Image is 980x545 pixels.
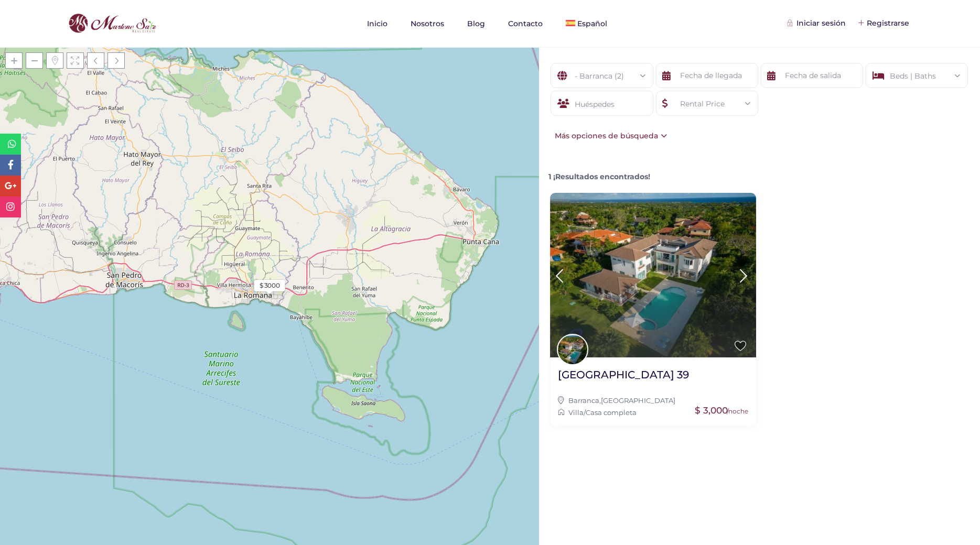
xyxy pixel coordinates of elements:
[601,396,675,405] a: [GEOGRAPHIC_DATA]
[559,63,644,89] div: - Barranca (2)
[586,408,637,417] a: Casa completa
[859,17,909,29] div: Registrarse
[546,163,975,182] div: 1 ¡Resultados encontrados!
[550,130,667,141] div: Más opciones de búsqueda
[558,407,748,418] div: /
[66,11,159,36] img: logo
[761,63,863,88] input: Fecha de salida
[577,19,607,28] span: Español
[551,91,653,116] div: Huéspedes
[558,368,689,389] a: [GEOGRAPHIC_DATA] 39
[664,91,750,116] div: Rental Price
[191,147,348,202] div: Cargando mapas
[568,396,599,405] a: Barranca
[874,63,960,89] div: Beds | Baths
[568,408,584,417] a: Villa
[656,63,758,88] input: Fecha de llegada
[558,395,748,406] div: ,
[550,193,756,357] img: Villa de lujo Barranca 39
[789,17,846,29] div: Iniciar sesión
[260,281,280,290] div: $ 3000
[558,368,689,381] h2: [GEOGRAPHIC_DATA] 39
